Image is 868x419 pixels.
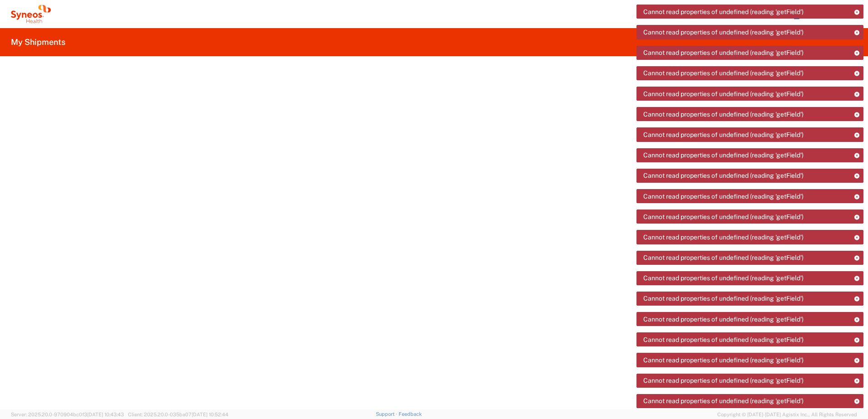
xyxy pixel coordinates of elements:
[643,376,804,385] span: Cannot read properties of undefined (reading 'getField')
[11,37,65,48] h2: My Shipments
[643,397,804,405] span: Cannot read properties of undefined (reading 'getField')
[643,274,804,282] span: Cannot read properties of undefined (reading 'getField')
[643,253,804,262] span: Cannot read properties of undefined (reading 'getField')
[643,28,804,36] span: Cannot read properties of undefined (reading 'getField')
[643,49,804,57] span: Cannot read properties of undefined (reading 'getField')
[399,411,422,417] a: Feedback
[643,294,804,302] span: Cannot read properties of undefined (reading 'getField')
[192,412,228,417] span: [DATE] 10:52:44
[643,131,804,139] span: Cannot read properties of undefined (reading 'getField')
[643,151,804,159] span: Cannot read properties of undefined (reading 'getField')
[643,110,804,118] span: Cannot read properties of undefined (reading 'getField')
[643,356,804,364] span: Cannot read properties of undefined (reading 'getField')
[128,412,228,417] span: Client: 2025.20.0-035ba07
[643,171,804,180] span: Cannot read properties of undefined (reading 'getField')
[376,411,399,417] a: Support
[643,192,804,200] span: Cannot read properties of undefined (reading 'getField')
[643,213,804,221] span: Cannot read properties of undefined (reading 'getField')
[643,69,804,77] span: Cannot read properties of undefined (reading 'getField')
[643,90,804,98] span: Cannot read properties of undefined (reading 'getField')
[643,336,804,344] span: Cannot read properties of undefined (reading 'getField')
[643,315,804,323] span: Cannot read properties of undefined (reading 'getField')
[11,412,124,417] span: Server: 2025.20.0-970904bc0f3
[643,233,804,241] span: Cannot read properties of undefined (reading 'getField')
[87,412,124,417] span: [DATE] 10:43:43
[643,8,804,16] span: Cannot read properties of undefined (reading 'getField')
